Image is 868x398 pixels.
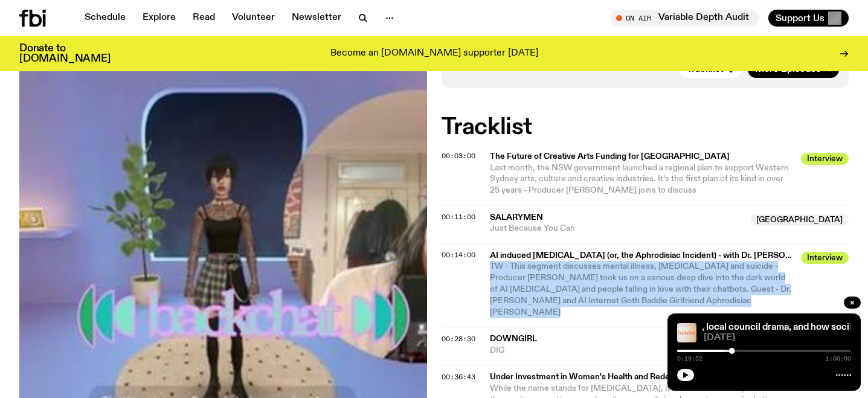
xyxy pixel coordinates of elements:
[490,223,744,234] span: Just Because You Can
[490,262,791,316] span: TW - This segment discusses mental illness, [MEDICAL_DATA] and suicide - Producer [PERSON_NAME] t...
[776,13,825,24] span: Support Us
[330,48,538,59] p: Become an [DOMAIN_NAME] supporter [DATE]
[442,151,475,161] span: 00:03:00
[442,374,475,380] button: 00:36:43
[135,10,183,27] a: Explore
[442,336,475,342] button: 00:28:30
[610,10,759,27] button: On AirVariable Depth Audit
[750,214,849,226] span: [GEOGRAPHIC_DATA]
[442,252,475,258] button: 00:14:00
[768,10,849,27] button: Support Us
[442,212,475,222] span: 00:11:00
[442,153,475,159] button: 00:03:00
[185,10,222,27] a: Read
[490,371,794,383] span: Under Investment in Women's Health and Redefining PCOS with women’s health researcher Professor [...
[442,372,475,382] span: 00:36:43
[704,333,851,342] span: [DATE]
[19,43,111,64] h3: Donate to [DOMAIN_NAME]
[490,164,789,195] span: Last month, the NSW government launched a regional plan to support Western Sydney arts, culture a...
[442,334,475,344] span: 00:28:30
[77,10,133,27] a: Schedule
[442,250,475,260] span: 00:14:00
[677,356,702,362] span: 0:18:52
[285,10,349,27] a: Newsletter
[442,214,475,220] button: 00:11:00
[490,151,794,162] span: The Future of Creative Arts Funding for [GEOGRAPHIC_DATA]
[442,117,849,138] h2: Tracklist
[225,10,282,27] a: Volunteer
[826,356,851,362] span: 1:00:00
[801,252,849,264] span: Interview
[490,345,744,356] span: DIG
[490,250,794,262] span: AI induced [MEDICAL_DATA] (or, the Aphrodisiac Incident) - with Dr. [PERSON_NAME]
[801,153,849,165] span: Interview
[490,213,543,222] span: Salarymen
[490,335,537,343] span: DOWNGIRL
